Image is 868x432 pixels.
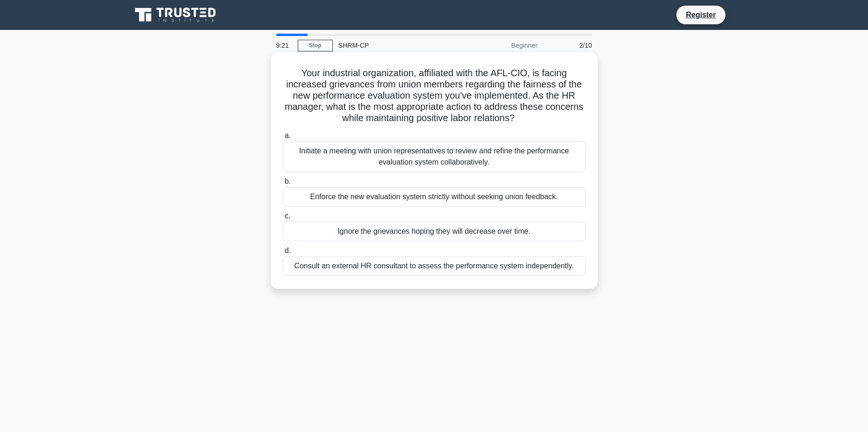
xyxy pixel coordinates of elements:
[333,36,461,55] div: SHRM-CP
[543,36,598,55] div: 2/10
[285,212,290,220] span: c.
[285,131,291,139] span: a.
[298,40,333,51] a: Stop
[285,246,291,254] span: d.
[680,9,721,21] a: Register
[271,36,298,55] div: 9:21
[283,256,586,276] div: Consult an external HR consultant to assess the performance system independently.
[283,141,586,172] div: Initiate a meeting with union representatives to review and refine the performance evaluation sys...
[461,36,543,55] div: Beginner
[283,187,586,207] div: Enforce the new evaluation system strictly without seeking union feedback.
[283,222,586,241] div: Ignore the grievances hoping they will decrease over time.
[282,67,587,124] h5: Your industrial organization, affiliated with the AFL-CIO, is facing increased grievances from un...
[285,177,291,185] span: b.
